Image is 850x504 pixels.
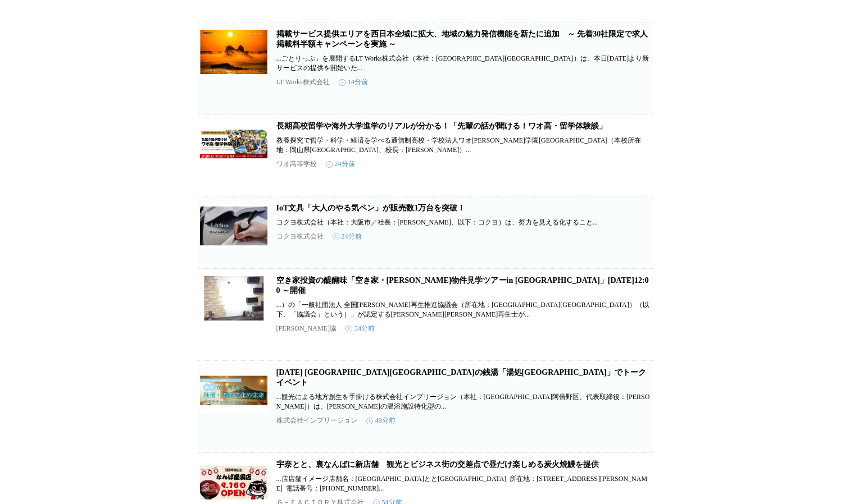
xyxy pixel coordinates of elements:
a: 掲載サービス提供エリアを西日本全域に拡大、地域の魅力発信機能を新たに追加 ～ 先着30社限定で求人掲載料半額キャンペーンを実施 ～ [276,30,648,48]
p: ...観光による地方創生を手掛ける株式会社インプリージョン（本社：[GEOGRAPHIC_DATA]阿倍野区、代表取締役：[PERSON_NAME]）は、[PERSON_NAME]の温浴施設特化... [276,392,651,411]
p: [PERSON_NAME]協 [276,324,337,333]
img: 長期高校留学や海外大学進学のリアルが分かる！「先輩の話が聞ける！ワオ高・留学体験談」 [200,121,267,166]
a: 空き家投資の醍醐味「空き家・[PERSON_NAME]物件見学ツアーin [GEOGRAPHIC_DATA]」[DATE]12:00 ～開催 [276,276,649,295]
time: 49分前 [366,416,396,425]
p: 教養探究で哲学・科学・経済を学べる通信制高校・学校法人ワオ[PERSON_NAME]学園[GEOGRAPHIC_DATA]（本校所在地：岡山県[GEOGRAPHIC_DATA]、校長：[PERS... [276,136,651,155]
p: 株式会社インプリージョン [276,416,357,425]
img: 9月29日 大阪市阿倍野区の銭湯「湯処あべの橋」でトークイベント [200,368,267,413]
time: 24分前 [333,232,362,241]
p: ...ごとりっぷ」を展開するLT Works株式会社（本社：[GEOGRAPHIC_DATA][GEOGRAPHIC_DATA]）は、本日[DATE]より新サービスの提供を開始いた... [276,54,651,73]
time: 24分前 [326,159,355,169]
p: コクヨ株式会社（本社：大阪市／社長：[PERSON_NAME]、以下：コクヨ）は、努力を見える化すること... [276,218,651,227]
p: LT Works株式会社 [276,77,330,87]
img: IoT文具「大人のやる気ペン」が販売数1万台を突破！ [200,203,267,248]
img: 空き家投資の醍醐味「空き家・古家物件見学ツアーin 神戸エリア」9月27日（土）12:00 ～開催 [200,276,267,320]
p: ワオ高等学校 [276,159,317,169]
a: 長期高校留学や海外大学進学のリアルが分かる！「先輩の話が聞ける！ワオ高・留学体験談」 [276,122,607,130]
img: 掲載サービス提供エリアを西日本全域に拡大、地域の魅力発信機能を新たに追加 ～ 先着30社限定で求人掲載料半額キャンペーンを実施 ～ [200,29,267,74]
a: [DATE] [GEOGRAPHIC_DATA][GEOGRAPHIC_DATA]の銭湯「湯処[GEOGRAPHIC_DATA]」でトークイベント [276,368,646,387]
p: ...店店舗イメージ店舗名：[GEOGRAPHIC_DATA]とと[GEOGRAPHIC_DATA] 所在地：[STREET_ADDRESS][PERSON_NAME] 電話番号：[PHONE_... [276,474,651,493]
p: ...）の「一般社団法人 全国[PERSON_NAME]再生推進協議会（所在地：[GEOGRAPHIC_DATA][GEOGRAPHIC_DATA]）（以下、「協議会」という）」が認定する[PE... [276,300,651,319]
p: コクヨ株式会社 [276,232,324,241]
time: 34分前 [346,324,375,333]
time: 14分前 [339,77,368,87]
a: 宇奈とと、裏なんばに新店舗 観光とビジネス街の交差点で昼だけ楽しめる炭火焼鰻を提供 [276,460,599,469]
a: IoT文具「大人のやる気ペン」が販売数1万台を突破！ [276,204,466,212]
